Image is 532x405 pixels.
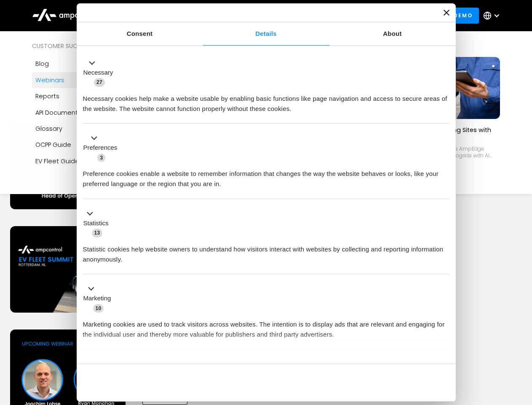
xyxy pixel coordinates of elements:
button: Marketing (10) [83,284,116,313]
span: 3 [97,154,105,162]
a: Webinars [32,72,136,88]
label: Statistics [83,219,109,228]
div: Customer success [32,41,136,51]
span: 2 [139,360,147,369]
button: Close banner [444,10,449,16]
a: Consent [77,22,203,46]
a: Reports [32,88,136,104]
div: Preference cookies enable a website to remember information that changes the way the website beha... [83,162,449,189]
button: Statistics (13) [83,208,114,238]
button: Unclassified (2) [83,359,152,370]
a: OCPP Guide [32,137,136,153]
div: Blog [35,59,49,68]
button: Preferences (3) [83,133,123,163]
a: About [329,22,456,46]
span: 10 [93,304,104,313]
button: Okay [328,370,449,395]
a: Blog [32,56,136,72]
div: Statistic cookies help website owners to understand how visitors interact with websites by collec... [83,238,449,265]
div: EV Fleet Guide [35,157,79,166]
a: EV Fleet Guide [32,153,136,169]
label: Marketing [83,294,111,303]
span: 27 [94,78,105,86]
div: Reports [35,92,59,101]
label: Necessary [83,68,113,78]
a: API Documentation [32,105,136,121]
a: Details [203,22,329,46]
div: API Documentation [35,108,94,117]
div: Glossary [35,124,62,133]
a: Glossary [32,121,136,137]
div: Necessary cookies help make a website usable by enabling basic functions like page navigation and... [83,87,449,114]
span: 13 [92,229,103,237]
div: OCPP Guide [35,140,71,149]
div: Marketing cookies are used to track visitors across websites. The intention is to display ads tha... [83,313,449,340]
label: Preferences [83,143,118,153]
button: Necessary (27) [83,58,118,87]
div: Webinars [35,76,64,85]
